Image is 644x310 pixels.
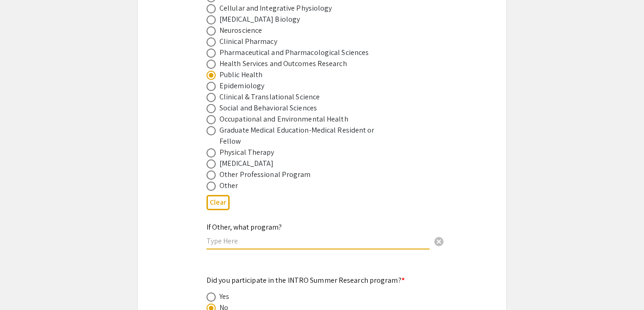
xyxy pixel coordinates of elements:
[219,169,311,180] div: Other Professional Program
[219,291,229,302] div: Yes
[219,91,320,103] div: Clinical & Translational Science
[219,114,348,125] div: Occupational and Environmental Health
[207,222,282,232] mat-label: If Other, what program?
[219,158,273,169] div: [MEDICAL_DATA]
[219,14,300,25] div: [MEDICAL_DATA] Biology
[207,195,230,210] button: Clear
[219,3,332,14] div: Cellular and Integrative Physiology
[219,147,274,158] div: Physical Therapy
[219,58,347,69] div: Health Services and Outcomes Research
[219,25,262,36] div: Neuroscience
[219,125,381,147] div: Graduate Medical Education-Medical Resident or Fellow
[207,275,405,285] mat-label: Did you participate in the INTRO Summer Research program?
[219,69,262,80] div: Public Health
[219,103,317,114] div: Social and Behavioral Sciences
[207,236,430,246] input: Type Here
[219,36,277,47] div: Clinical Pharmacy
[433,236,444,247] span: cancel
[219,47,369,58] div: Pharmaceutical and Pharmacological Sciences
[219,80,264,91] div: Epidemiology
[430,231,448,250] button: Clear
[219,180,238,191] div: Other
